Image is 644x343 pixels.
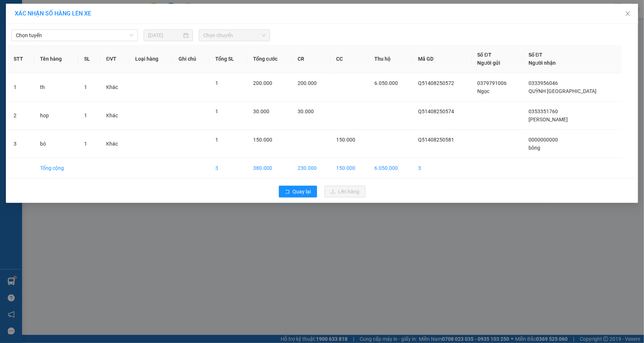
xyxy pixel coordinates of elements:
[84,141,87,147] span: 1
[16,30,133,41] span: Chọn tuyến
[418,80,454,86] span: Q51408250572
[15,10,91,17] span: XÁC NHẬN SỐ HÀNG LÊN XE
[51,47,105,58] div: 150.000
[529,108,558,114] span: 0353351760
[529,117,568,122] span: [PERSON_NAME]
[78,45,100,73] th: SL
[293,187,311,196] span: Quay lại
[6,7,18,15] span: Gửi:
[34,45,78,73] th: Tên hàng
[100,101,129,130] td: Khác
[529,60,556,66] span: Người nhận
[529,145,540,151] span: bông
[478,80,507,86] span: 0379791006
[330,158,368,178] td: 150.000
[412,45,471,73] th: Mã GD
[529,88,597,94] span: QUỲNH [GEOGRAPHIC_DATA]
[100,45,129,73] th: ĐVT
[529,52,543,58] span: Số ĐT
[215,108,218,114] span: 1
[368,158,412,178] td: 6.050.000
[374,80,398,86] span: 6.050.000
[53,24,104,33] div: bông
[478,52,492,58] span: Số ĐT
[336,137,355,143] span: 150.000
[618,4,638,24] button: Close
[368,45,412,73] th: Thu hộ
[100,130,129,158] td: Khác
[418,137,454,143] span: Q51408250581
[247,158,292,178] td: 380.000
[253,108,269,114] span: 30.000
[8,45,34,73] th: STT
[84,84,87,90] span: 1
[298,80,317,86] span: 200.000
[173,45,209,73] th: Ghi chú
[148,31,182,39] input: 14/08/2025
[529,137,558,143] span: 0000000000
[279,186,317,197] button: rollbackQuay lại
[478,60,501,66] span: Người gửi
[53,33,104,43] div: 0000000000
[8,130,34,158] td: 3
[6,6,47,24] div: Trạm Quận 5
[215,137,218,143] span: 1
[8,101,34,130] td: 2
[100,73,129,101] td: Khác
[130,45,173,73] th: Loại hàng
[209,158,247,178] td: 3
[529,80,558,86] span: 0333956046
[209,45,247,73] th: Tổng SL
[324,186,366,197] button: uploadLên hàng
[412,158,471,178] td: 3
[215,80,218,86] span: 1
[625,11,631,17] span: close
[53,6,104,24] div: Trạm Đầm Dơi
[84,112,87,118] span: 1
[478,88,490,94] span: Ngọc
[298,108,314,114] span: 30.000
[34,73,78,101] td: th
[253,80,272,86] span: 200.000
[418,108,454,114] span: Q51408250574
[253,137,272,143] span: 150.000
[330,45,368,73] th: CC
[285,189,290,195] span: rollback
[292,45,330,73] th: CR
[203,30,266,41] span: Chọn chuyến
[292,158,330,178] td: 230.000
[34,158,78,178] td: Tổng cộng
[34,130,78,158] td: bó
[53,7,70,15] span: Nhận:
[51,49,62,57] span: CC :
[8,73,34,101] td: 1
[34,101,78,130] td: hop
[247,45,292,73] th: Tổng cước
